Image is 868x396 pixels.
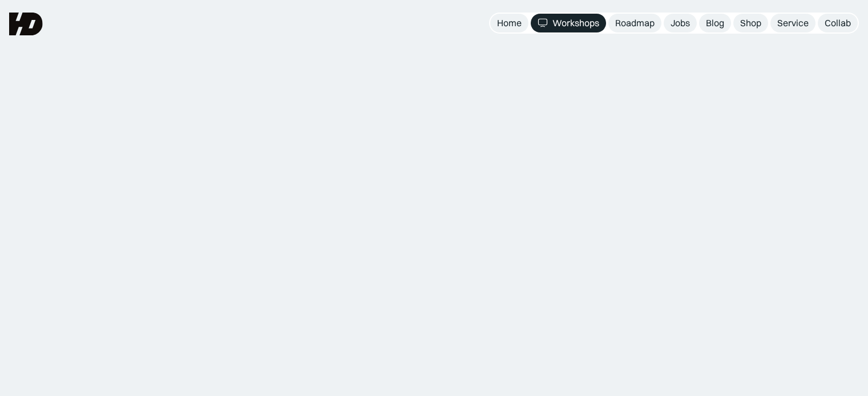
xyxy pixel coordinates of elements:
a: Collab [818,14,858,32]
a: Roadmap [608,14,661,32]
div: Jobs [671,17,690,29]
div: Shop [740,17,761,29]
div: Blog [706,17,724,29]
a: Jobs [664,14,697,32]
div: Service [777,17,809,29]
a: Blog [699,14,731,32]
div: Roadmap [615,17,655,29]
a: Shop [733,14,768,32]
div: Workshops [552,17,599,29]
div: Home [497,17,522,29]
a: Home [490,14,528,32]
div: Collab [825,17,851,29]
a: Service [770,14,815,32]
a: Workshops [531,14,606,32]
